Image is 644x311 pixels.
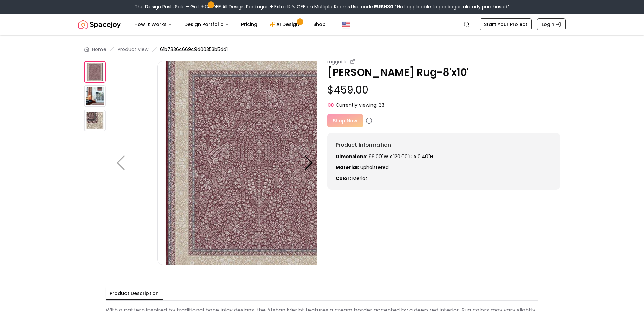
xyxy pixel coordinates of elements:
[118,46,148,53] li: Product View
[78,18,121,31] img: Spacejoy Logo
[236,18,263,31] a: Pricing
[179,18,234,31] button: Design Portfolio
[480,18,532,30] a: Start Your Project
[84,110,106,131] img: https://storage.googleapis.com/spacejoy-main/assets/61b7336c669c9d00353b5dd1/product_1_hj3g8jo5ij9
[327,58,347,65] small: ruggable
[157,61,361,265] img: https://storage.googleapis.com/spacejoy-main/assets/61b7336c669c9d00353b5dd1/product_0_n5pl5jmk6k8
[379,102,384,108] span: 33
[135,3,510,10] div: The Design Rush Sale – Get 30% OFF All Design Packages + Extra 10% OFF on Multiple Rooms.
[336,175,351,182] strong: Color:
[342,20,350,28] img: United States
[336,153,367,160] strong: Dimensions:
[374,3,393,10] b: RUSH30
[352,175,367,182] span: merlot
[78,14,566,35] nav: Global
[327,84,560,96] p: $459.00
[84,61,106,83] img: https://storage.googleapis.com/spacejoy-main/assets/61b7336c669c9d00353b5dd1/product_0_n5pl5jmk6k8
[160,46,228,53] span: 61b7336c669c9d00353b5dd1
[336,164,359,171] strong: Material:
[129,18,178,31] button: How It Works
[92,46,106,53] a: Home
[360,164,389,171] span: upholstered
[129,18,331,31] nav: Main
[106,287,163,300] button: Product Description
[308,18,331,31] a: Shop
[84,46,560,53] nav: breadcrumb
[393,3,510,10] span: *Not applicable to packages already purchased*
[336,102,377,108] span: Currently viewing:
[336,153,552,160] p: 96.00"W x 120.00"D x 0.40"H
[78,18,121,31] a: Spacejoy
[264,18,306,31] a: AI Design
[537,18,566,30] a: Login
[327,66,560,79] p: [PERSON_NAME] Rug-8'x10'
[351,3,393,10] span: Use code:
[336,141,552,149] h6: Product Information
[84,85,106,107] img: https://storage.googleapis.com/spacejoy-main/assets/61b7336c669c9d00353b5dd1/product_0_i3cjpoe9703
